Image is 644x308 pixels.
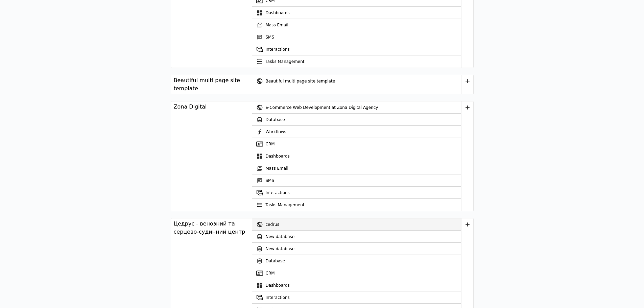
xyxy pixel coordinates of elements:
a: Dashboards [252,7,461,19]
div: E-Commerce Web Development at Zona Digital Agency [266,101,461,114]
div: cedrus [266,218,461,231]
a: cedrus [252,218,461,231]
a: Interactions [252,187,461,199]
a: SMS [252,174,461,187]
a: Database [252,114,461,126]
a: Dashboards [252,279,461,291]
a: New database [252,231,461,243]
div: Beautiful multi page site template [266,75,461,87]
div: Zona Digital [174,103,207,111]
a: Database [252,255,461,267]
a: New database [252,243,461,255]
a: Mass Email [252,162,461,174]
a: Tasks Management [252,199,461,211]
a: Tasks Management [252,55,461,68]
a: Workflows [252,126,461,138]
a: Dashboards [252,150,461,162]
div: Цедрус - венозний та серцево-судинний центр [174,220,251,236]
a: SMS [252,31,461,43]
a: CRM [252,267,461,279]
a: E-Commerce Web Development at Zona Digital Agency [252,101,461,114]
a: Mass Email [252,19,461,31]
a: Beautiful multi page site template [252,75,461,87]
a: Interactions [252,291,461,304]
a: Interactions [252,43,461,55]
a: CRM [252,138,461,150]
div: Beautiful multi page site template [174,76,251,93]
